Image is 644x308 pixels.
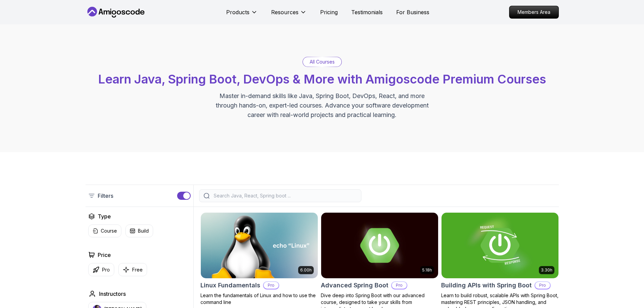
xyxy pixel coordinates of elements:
[200,281,260,290] h2: Linux Fundamentals
[125,224,153,237] button: Build
[88,263,114,276] button: Pro
[320,8,338,16] a: Pricing
[509,6,558,18] p: Members Area
[226,8,249,16] p: Products
[541,267,552,273] p: 3.30h
[200,212,318,306] a: Linux Fundamentals card6.00hLinux FundamentalsProLearn the fundamentals of Linux and how to use t...
[201,213,318,278] img: Linux Fundamentals card
[101,228,117,234] p: Course
[200,292,318,306] p: Learn the fundamentals of Linux and how to use the command line
[271,8,299,16] p: Resources
[226,8,258,22] button: Products
[442,213,558,278] img: Building APIs with Spring Boot card
[98,251,111,259] h2: Price
[209,91,436,120] p: Master in-demand skills like Java, Spring Boot, DevOps, React, and more through hands-on, expert-...
[99,290,126,298] h2: Instructors
[132,266,143,273] p: Free
[88,224,121,237] button: Course
[300,267,312,273] p: 6.00h
[212,192,357,199] input: Search Java, React, Spring boot ...
[422,267,432,273] p: 5.18h
[98,212,111,220] h2: Type
[509,6,559,19] a: Members Area
[392,282,407,289] p: Pro
[321,213,438,278] img: Advanced Spring Boot card
[98,72,546,87] span: Learn Java, Spring Boot, DevOps & More with Amigoscode Premium Courses
[310,58,335,65] p: All Courses
[321,281,388,290] h2: Advanced Spring Boot
[535,282,550,289] p: Pro
[98,192,113,200] p: Filters
[441,281,532,290] h2: Building APIs with Spring Boot
[396,8,429,16] a: For Business
[264,282,279,289] p: Pro
[102,266,110,273] p: Pro
[351,8,383,16] a: Testimonials
[118,263,147,276] button: Free
[138,228,149,234] p: Build
[271,8,307,22] button: Resources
